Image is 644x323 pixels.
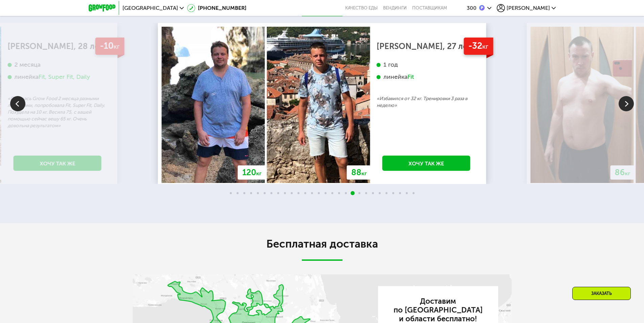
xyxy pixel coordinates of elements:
[14,156,102,171] a: Хочу так же
[482,43,488,50] span: кг
[95,38,124,55] div: -10
[113,43,119,50] span: кг
[625,170,630,177] span: кг
[464,38,493,55] div: -32
[407,73,414,81] div: Fit
[507,5,550,11] span: [PERSON_NAME]
[619,96,634,111] img: Slide right
[8,73,107,81] div: линейка
[361,170,367,177] span: кг
[8,43,107,50] div: [PERSON_NAME], 28 лет
[412,5,447,11] div: поставщикам
[187,4,246,12] a: [PHONE_NUMBER]
[467,5,476,11] div: 300
[377,95,476,109] p: «Избавился от 32 кг. Тренировки 3 раза в неделю»
[238,165,266,180] div: 120
[10,96,25,111] img: Slide left
[377,43,476,50] div: [PERSON_NAME], 27 лет
[256,170,262,177] span: кг
[377,61,476,69] div: 1 год
[39,73,90,81] div: Fit, Super Fit, Daily
[133,237,512,251] h2: Бесплатная доставка
[377,73,476,81] div: линейка
[8,95,107,129] p: «Питалась Grow Food 2 месяца разными линейками, попробовала Fit, Super Fit, Daily. Похудела на 10...
[572,287,631,300] div: Заказать
[123,5,178,11] span: [GEOGRAPHIC_DATA]
[383,5,407,11] a: Вендинги
[8,61,107,69] div: 2 месяца
[610,165,635,180] div: 86
[345,5,378,11] a: Качество еды
[382,156,470,171] a: Хочу так же
[347,165,371,180] div: 88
